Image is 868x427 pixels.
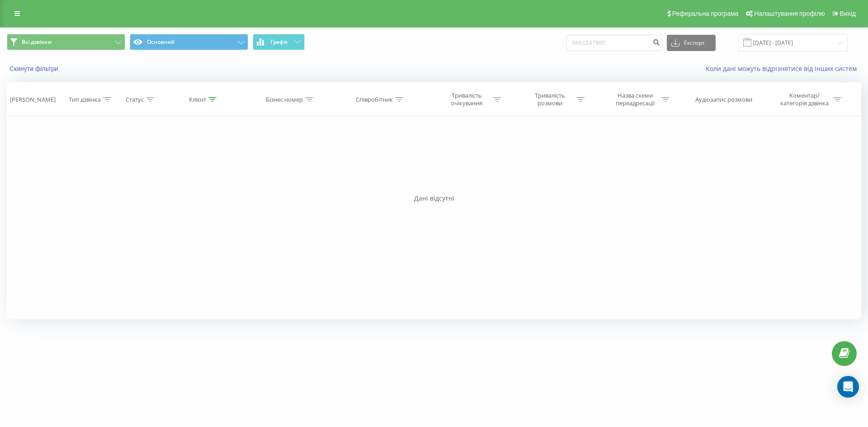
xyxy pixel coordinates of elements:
div: Тривалість очікування [443,92,491,107]
div: [PERSON_NAME] [10,96,56,103]
div: Клієнт [189,96,206,103]
button: Експорт [667,35,716,51]
button: Всі дзвінки [7,34,125,50]
div: Бізнес номер [266,96,303,103]
div: Тривалість розмови [526,92,574,107]
div: Тип дзвінка [69,96,101,103]
span: Налаштування профілю [754,10,825,17]
div: Open Intercom Messenger [837,376,859,398]
button: Основний [130,34,248,50]
div: Назва схеми переадресації [611,92,659,107]
button: Графік [253,34,305,50]
div: Коментар/категорія дзвінка [778,92,831,107]
span: Вихід [840,10,856,17]
button: Скинути фільтри [7,65,63,73]
div: Статус [126,96,144,103]
span: Всі дзвінки [22,38,52,46]
div: Співробітник [356,96,393,103]
input: Пошук за номером [566,35,662,51]
div: Аудіозапис розмови [695,96,752,103]
div: Дані відсутні [7,194,861,203]
span: Реферальна програма [672,10,739,17]
span: Графік [270,39,288,45]
a: Коли дані можуть відрізнятися вiд інших систем [706,64,861,73]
